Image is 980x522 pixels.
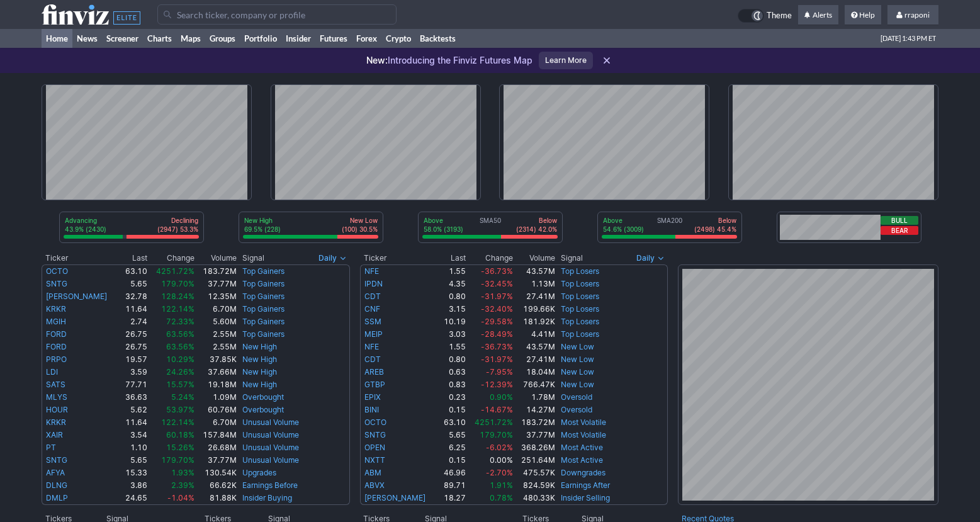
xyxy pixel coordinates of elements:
[481,266,513,276] span: -36.73%
[244,216,281,225] p: New High
[481,279,513,288] span: -32.45%
[514,366,556,378] td: 18.04M
[46,468,65,477] a: AFYA
[46,355,67,364] a: PRPO
[514,492,556,505] td: 480.33K
[315,29,352,48] a: Futures
[157,216,198,225] p: Declining
[318,252,337,264] span: Daily
[242,417,299,427] a: Unusual Volume
[120,366,148,378] td: 3.59
[561,317,599,326] a: Top Losers
[514,315,556,328] td: 181.92K
[514,391,556,404] td: 1.78M
[240,29,281,48] a: Portfolio
[439,252,466,264] th: Last
[46,329,67,339] a: FORD
[120,454,148,467] td: 5.65
[439,353,466,366] td: 0.80
[481,380,513,389] span: -12.39%
[439,378,466,391] td: 0.83
[157,4,397,25] input: Search
[65,225,106,234] p: 43.9% (2430)
[242,342,277,351] a: New High
[561,417,606,427] a: Most Volatile
[342,225,378,234] p: (100) 30.5%
[514,303,556,315] td: 199.66K
[195,303,237,315] td: 6.70M
[466,454,514,467] td: 0.00%
[514,454,556,467] td: 251.64M
[439,264,466,278] td: 1.55
[514,252,556,264] th: Volume
[514,404,556,416] td: 14.27M
[364,380,385,389] a: GTBP
[561,355,594,364] a: New Low
[120,467,148,479] td: 15.33
[561,380,594,389] a: New Low
[166,355,194,364] span: 10.29%
[161,455,194,465] span: 179.70%
[171,392,194,402] span: 5.24%
[46,443,56,452] a: PT
[120,416,148,429] td: 11.64
[42,252,120,264] th: Ticker
[845,5,881,25] a: Help
[161,279,194,288] span: 179.70%
[514,416,556,429] td: 183.72M
[195,429,237,441] td: 157.84M
[514,264,556,278] td: 43.57M
[166,380,194,389] span: 15.57%
[242,253,264,263] span: Signal
[738,9,792,23] a: Theme
[120,341,148,353] td: 26.75
[694,216,736,225] p: Below
[195,341,237,353] td: 2.55M
[352,29,381,48] a: Forex
[480,430,513,440] span: 179.70%
[561,480,610,490] a: Earnings After
[514,378,556,391] td: 766.47K
[439,290,466,303] td: 0.80
[439,341,466,353] td: 1.55
[242,455,299,465] a: Unusual Volume
[439,391,466,404] td: 0.23
[475,417,513,427] span: 4251.72%
[514,278,556,290] td: 1.13M
[176,29,205,48] a: Maps
[195,278,237,290] td: 37.77M
[171,480,194,490] span: 2.39%
[242,317,284,326] a: Top Gainers
[161,292,194,301] span: 128.24%
[561,342,594,351] a: New Low
[366,55,388,65] span: New:
[486,468,513,477] span: -2.70%
[767,9,792,23] span: Theme
[195,454,237,467] td: 37.77M
[167,493,194,502] span: -1.04%
[364,329,383,339] a: MEIP
[561,392,592,402] a: Oversold
[486,367,513,377] span: -7.95%
[881,226,918,235] button: Bear
[422,216,558,235] div: SMA50
[364,367,384,377] a: AREB
[561,405,592,414] a: Oversold
[195,467,237,479] td: 130.54K
[490,480,513,490] span: 1.91%
[342,216,378,225] p: New Low
[195,252,237,264] th: Volume
[148,252,195,264] th: Change
[46,342,67,351] a: FORD
[120,328,148,341] td: 26.75
[481,304,513,314] span: -32.40%
[171,468,194,477] span: 1.93%
[120,429,148,441] td: 3.54
[242,480,298,490] a: Earnings Before
[603,216,644,225] p: Above
[281,29,315,48] a: Insider
[46,417,66,427] a: KRKR
[514,290,556,303] td: 27.41M
[881,29,936,48] span: [DATE] 1:43 PM ET
[561,329,599,339] a: Top Losers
